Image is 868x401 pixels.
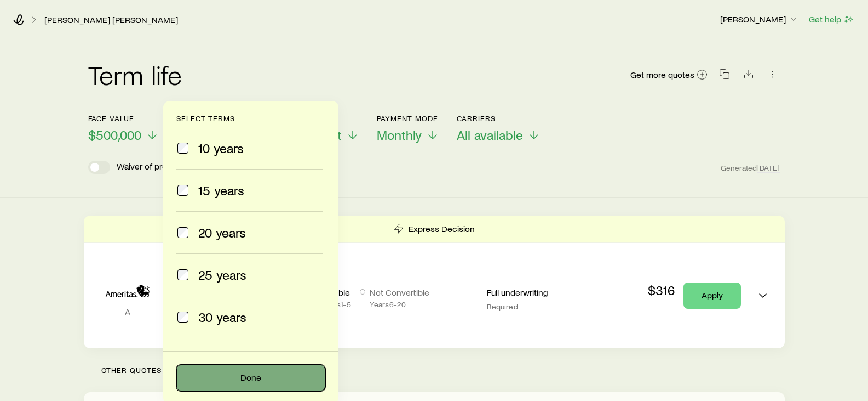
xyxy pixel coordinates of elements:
span: All available [457,127,523,143]
span: Get more quotes [630,70,694,79]
div: Term quotes [84,216,785,348]
p: Full underwriting [487,287,610,300]
button: Payment ModeMonthly [377,114,439,143]
span: $500,000 [88,127,141,143]
p: Waiver of premium rider [117,161,206,174]
button: Face value$500,000 [88,114,159,143]
p: $316 [618,283,675,298]
span: 10 years [198,140,244,156]
a: [PERSON_NAME] [PERSON_NAME] [44,15,179,25]
button: CarriersAll available [457,114,541,143]
p: Carriers [457,114,541,123]
p: Face value [88,114,159,123]
span: Monthly [377,127,422,143]
p: A [93,306,163,317]
p: Express Decision [409,223,475,234]
button: [PERSON_NAME] [720,13,800,26]
span: Generated [721,163,780,173]
a: Apply [683,283,741,309]
p: Not Convertible [370,287,429,300]
p: Payment Mode [377,114,439,123]
input: 10 years [177,143,188,154]
p: Other Quotes [84,348,785,392]
a: Download CSV [741,71,756,81]
span: [DATE] [757,163,780,173]
p: [PERSON_NAME] [720,14,799,25]
a: Get more quotes [630,69,708,81]
button: Get help [808,13,855,26]
h2: Term life [88,61,182,88]
p: Select terms [176,114,325,123]
p: Required [487,302,610,311]
p: Years 6 - 20 [370,300,429,309]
